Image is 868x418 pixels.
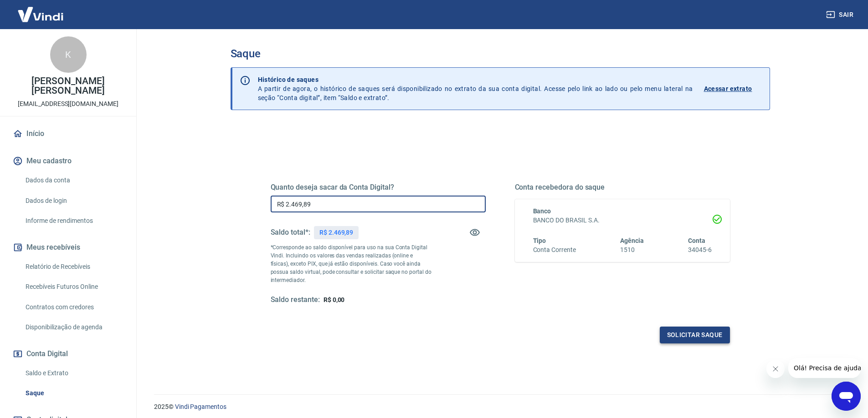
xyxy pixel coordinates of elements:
div: K [50,36,87,73]
span: Conta [688,237,705,244]
button: Meus recebíveis [11,237,125,257]
a: Acessar extrato [704,75,762,102]
h6: Conta Corrente [533,245,576,255]
a: Início [11,124,125,144]
iframe: Mensagem da empresa [788,358,861,378]
span: Tipo [533,237,546,244]
a: Saldo e Extrato [22,364,125,383]
h3: Saque [231,47,770,60]
img: Vindi [11,0,70,28]
span: Banco [533,207,551,215]
h5: Quanto deseja sacar da Conta Digital? [271,183,486,192]
h5: Saldo total*: [271,228,310,237]
span: Olá! Precisa de ajuda? [5,6,77,14]
p: *Corresponde ao saldo disponível para uso na sua Conta Digital Vindi. Incluindo os valores das ve... [271,243,432,284]
a: Contratos com credores [22,298,125,317]
p: [PERSON_NAME] [PERSON_NAME] [7,76,129,96]
p: A partir de agora, o histórico de saques será disponibilizado no extrato da sua conta digital. Ac... [258,75,693,102]
span: R$ 0,00 [324,296,345,303]
iframe: Fechar mensagem [766,360,785,378]
p: [EMAIL_ADDRESS][DOMAIN_NAME] [18,99,118,109]
a: Dados de login [22,191,125,210]
a: Disponibilização de agenda [22,318,125,337]
button: Conta Digital [11,344,125,364]
button: Sair [824,6,857,23]
h6: 1510 [620,245,644,255]
p: 2025 © [154,402,846,412]
p: Histórico de saques [258,75,693,84]
h6: 34045-6 [688,245,712,255]
button: Meu cadastro [11,151,125,171]
iframe: Botão para abrir a janela de mensagens [832,382,861,411]
a: Saque [22,384,125,403]
p: Acessar extrato [704,84,752,93]
a: Informe de rendimentos [22,212,125,230]
span: Agência [620,237,644,244]
a: Relatório de Recebíveis [22,257,125,276]
a: Vindi Pagamentos [175,403,226,410]
a: Recebíveis Futuros Online [22,277,125,296]
h5: Saldo restante: [271,295,320,305]
h5: Conta recebedora do saque [515,183,730,192]
h6: BANCO DO BRASIL S.A. [533,216,712,225]
button: Solicitar saque [660,327,730,343]
p: R$ 2.469,89 [319,228,353,237]
a: Dados da conta [22,171,125,190]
